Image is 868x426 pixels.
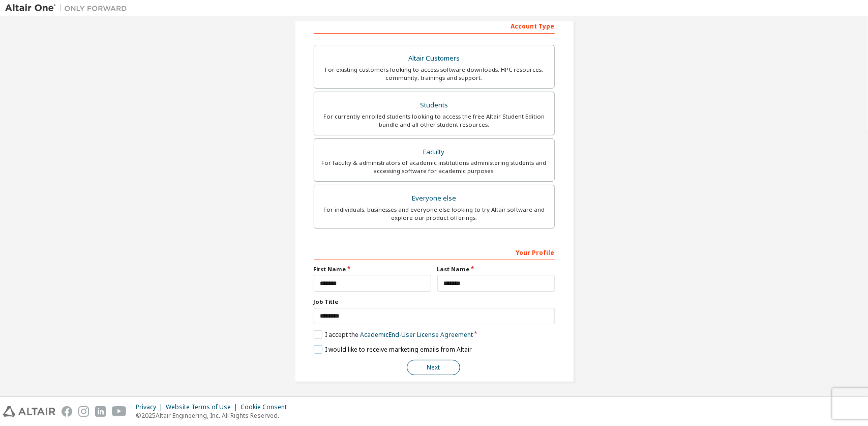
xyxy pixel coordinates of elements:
div: Privacy [136,403,166,411]
img: Altair One [5,3,132,13]
button: Next [407,360,460,375]
div: Everyone else [320,191,548,206]
div: Altair Customers [320,51,548,66]
img: linkedin.svg [95,406,106,417]
label: I would like to receive marketing emails from Altair [314,345,472,354]
div: Website Terms of Use [166,403,241,411]
div: Cookie Consent [241,403,293,411]
img: youtube.svg [112,406,127,417]
img: instagram.svg [78,406,89,417]
p: © 2025 Altair Engineering, Inc. All Rights Reserved. [136,411,293,420]
div: Faculty [320,145,548,159]
div: For existing customers looking to access software downloads, HPC resources, community, trainings ... [320,66,548,82]
a: Academic End-User License Agreement [360,330,473,339]
img: facebook.svg [62,406,72,417]
label: I accept the [314,330,473,339]
div: For faculty & administrators of academic institutions administering students and accessing softwa... [320,159,548,175]
div: For currently enrolled students looking to access the free Altair Student Edition bundle and all ... [320,112,548,129]
label: Last Name [437,265,555,273]
label: First Name [314,265,431,273]
div: Your Profile [314,244,555,260]
div: For individuals, businesses and everyone else looking to try Altair software and explore our prod... [320,206,548,222]
img: altair_logo.svg [3,406,55,417]
div: Students [320,98,548,112]
div: Account Type [314,17,555,34]
label: Job Title [314,298,555,306]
